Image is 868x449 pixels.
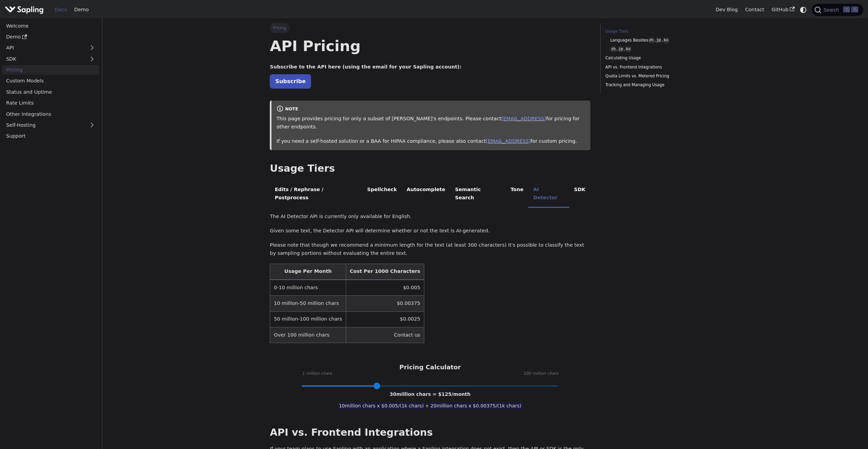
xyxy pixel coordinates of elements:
a: GitHub [768,4,798,15]
p: Given some text, the Detector API will determine whether or not the text is AI-generated. [270,227,590,235]
li: Semantic Search [450,181,506,208]
span: Pricing [270,23,289,33]
li: SDK [569,181,590,208]
button: Expand sidebar category 'SDK' [85,54,99,64]
a: Demo [71,4,92,15]
td: $0.005 [346,280,424,296]
li: Edits / Rephrase / Postprocess [270,181,362,208]
a: Other Integrations [2,109,99,119]
code: jp [618,46,624,52]
h2: Usage Tiers [270,162,590,175]
button: Switch between dark and light mode (currently system mode) [798,5,808,15]
span: 10 million chars x $ 0.005 /(1k chars) [338,402,425,410]
kbd: K [851,6,858,13]
h2: API vs. Frontend Integrations [270,427,590,439]
nav: Breadcrumbs [270,23,590,33]
a: Support [2,131,99,141]
a: Dev Blog [712,4,741,15]
span: Search [821,7,843,13]
button: Expand sidebar category 'API' [85,43,99,53]
span: 1 million chars [302,370,332,377]
p: This page provides pricing for only a subset of [PERSON_NAME]'s endpoints. Please contact for pri... [277,115,586,131]
img: Sapling.ai [5,5,44,15]
span: 20 million chars x $ 0.00375 /(1k chars) [429,402,523,410]
a: API [2,43,85,53]
a: Languages Besideszh,jp,ko [610,37,695,44]
a: Tracking and Managing Usage [605,82,698,88]
kbd: ⌘ [843,6,850,13]
a: Quota Limits vs. Metered Pricing [605,73,698,79]
p: If you need a self-hosted solution or a BAA for HIPAA compliance, please also contact for custom ... [277,137,586,145]
span: + [425,403,429,408]
td: $0.0025 [346,311,424,327]
a: Rate Limits [2,98,99,108]
a: Subscribe [270,74,311,88]
button: Search (Command+K) [812,4,863,16]
code: ko [625,46,631,52]
div: note [277,105,586,113]
strong: Subscribe to the API here (using the email for your Sapling account): [270,64,461,69]
a: SDK [2,54,85,64]
p: The AI Detector API is currently only available for English. [270,213,590,221]
li: Autocomplete [402,181,450,208]
a: Calculating Usage [605,55,698,61]
h3: Pricing Calculator [399,363,461,371]
td: Over 100 million chars [270,327,346,343]
td: 10 million-50 million chars [270,296,346,311]
a: Custom Models [2,76,99,86]
p: Please note that though we recommend a minimum length for the text (at least 300 characters) it's... [270,241,590,258]
h1: API Pricing [270,37,590,55]
a: [EMAIL_ADDRESS] [501,116,546,121]
li: Spellcheck [362,181,402,208]
a: zh,jp,ko [610,46,695,52]
a: Status and Uptime [2,87,99,97]
code: zh [648,37,654,43]
span: 100 million chars [523,370,558,377]
code: zh [610,46,616,52]
a: Docs [51,4,71,15]
td: $0.00375 [346,296,424,311]
a: Contact [741,4,768,15]
td: 0-10 million chars [270,280,346,296]
li: AI Detector [528,181,569,208]
td: Contact us [346,327,424,343]
span: 30 million chars = $ 125 /month [390,391,471,397]
a: API vs. Frontend Integrations [605,64,698,71]
th: Usage Per Month [270,264,346,280]
a: [EMAIL_ADDRESS] [486,138,531,144]
td: 50 million-100 million chars [270,311,346,327]
th: Cost Per 1000 Characters [346,264,424,280]
code: ko [663,37,669,43]
a: Usage Tiers [605,28,698,35]
a: Demo [2,32,99,42]
code: jp [656,37,662,43]
li: Tone [506,181,529,208]
a: Self-Hosting [2,120,99,130]
a: Welcome [2,21,99,31]
a: Sapling.ai [5,5,46,15]
a: Pricing [2,65,99,75]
